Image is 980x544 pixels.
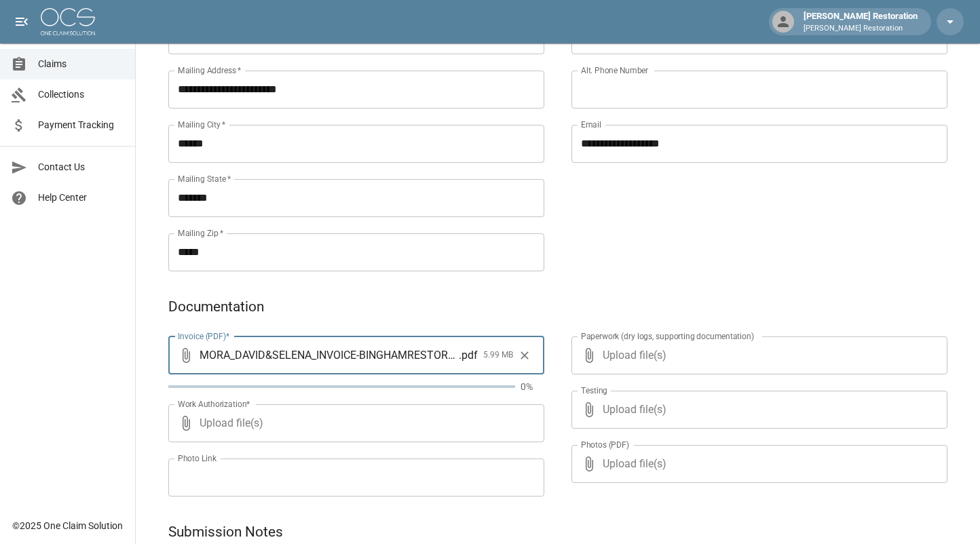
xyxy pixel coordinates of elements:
[581,64,648,76] label: Alt. Phone Number
[581,385,607,396] label: Testing
[178,398,250,410] label: Work Authorization*
[38,160,124,174] span: Contact Us
[178,173,231,184] label: Mailing State
[483,349,513,362] span: 5.99 MB
[178,227,224,239] label: Mailing Zip
[200,347,459,363] span: MORA_DAVID&SELENA_INVOICE-BINGHAMRESTORATION-TUC
[603,391,911,429] span: Upload file(s)
[12,519,123,532] div: © 2025 One Claim Solution
[459,347,478,363] span: . pdf
[178,119,226,130] label: Mailing City
[38,88,124,102] span: Collections
[603,336,911,374] span: Upload file(s)
[798,9,923,34] div: [PERSON_NAME] Restoration
[521,380,544,393] p: 0%
[8,8,35,35] button: open drawer
[178,452,216,464] label: Photo Link
[200,404,508,442] span: Upload file(s)
[178,330,230,342] label: Invoice (PDF)*
[804,23,918,35] p: [PERSON_NAME] Restoration
[581,439,629,450] label: Photos (PDF)
[38,57,124,71] span: Claims
[514,345,535,366] button: Clear
[581,330,754,342] label: Paperwork (dry logs, supporting documentation)
[38,118,124,132] span: Payment Tracking
[581,119,601,130] label: Email
[41,8,95,35] img: ocs-logo-white-transparent.png
[603,445,911,483] span: Upload file(s)
[38,191,124,205] span: Help Center
[178,64,241,76] label: Mailing Address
